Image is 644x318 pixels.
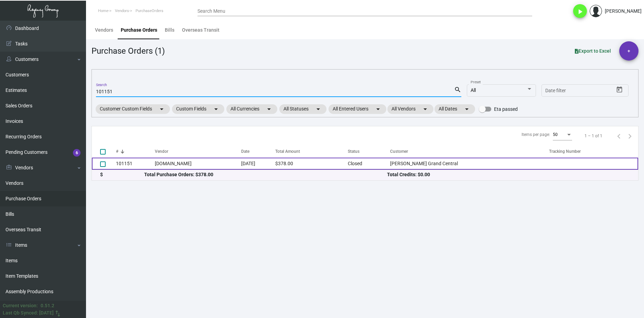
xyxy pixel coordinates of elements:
div: $ [100,171,144,178]
div: Bills [165,26,174,34]
mat-icon: arrow_drop_down [265,105,273,113]
mat-chip: All Currencies [226,104,277,114]
td: Closed [348,158,390,170]
button: play_arrow [573,4,587,18]
mat-chip: All Entered Users [329,104,386,114]
div: Purchase Orders (1) [92,45,165,57]
button: Open calendar [614,84,625,95]
span: + [627,41,630,61]
td: [DATE] [241,158,275,170]
mat-chip: Custom Fields [172,104,224,114]
td: [DOMAIN_NAME] [155,158,241,170]
button: Next page [624,130,635,141]
div: Total Purchase Orders: $378.00 [144,171,387,178]
mat-icon: arrow_drop_down [314,105,322,113]
div: 0.51.2 [41,302,54,309]
div: [PERSON_NAME] [605,8,642,15]
mat-icon: arrow_drop_down [158,105,166,113]
div: Purchase Orders [121,26,157,34]
input: Start date [545,88,567,94]
mat-chip: Customer Custom Fields [96,104,170,114]
span: 50 [553,132,558,137]
mat-chip: All Dates [434,104,475,114]
mat-icon: arrow_drop_down [463,105,471,113]
span: Export to Excel [575,48,611,54]
div: Tracking Number [549,148,581,155]
input: End date [572,88,605,94]
div: Total Amount [275,148,300,155]
span: All [471,87,476,93]
mat-icon: arrow_drop_down [421,105,429,113]
span: PurchaseOrders [136,9,163,13]
div: 1 – 1 of 1 [584,133,602,139]
mat-icon: arrow_drop_down [374,105,382,113]
div: Overseas Transit [182,26,219,34]
td: $378.00 [275,158,348,170]
div: Total Amount [275,148,348,155]
div: Vendor [155,148,168,155]
div: # [116,148,155,155]
div: Customer [390,148,408,155]
mat-chip: All Vendors [387,104,433,114]
mat-select: Items per page: [553,132,572,137]
mat-icon: arrow_drop_down [212,105,220,113]
button: Previous page [613,130,624,141]
div: Total Credits: $0.00 [387,171,630,178]
span: Vendors [115,9,129,13]
button: Export to Excel [569,45,616,57]
i: play_arrow [576,8,584,16]
div: Last Qb Synced: [DATE] [3,309,54,317]
mat-chip: All Statuses [279,104,326,114]
div: Items per page: [522,131,550,138]
div: Date [241,148,249,155]
div: Customer [390,148,549,155]
div: Vendors [95,26,113,34]
div: Status [348,148,390,155]
img: admin@bootstrapmaster.com [590,5,602,17]
div: Status [348,148,359,155]
div: # [116,148,118,155]
td: [PERSON_NAME] Grand Central [390,158,549,170]
button: + [619,41,638,61]
div: Current version: [3,302,38,309]
div: Vendor [155,148,241,155]
div: Tracking Number [549,148,638,155]
div: Date [241,148,275,155]
span: Eta passed [494,105,518,113]
mat-icon: search [454,86,461,94]
span: Home [98,9,108,13]
td: 101151 [116,158,155,170]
